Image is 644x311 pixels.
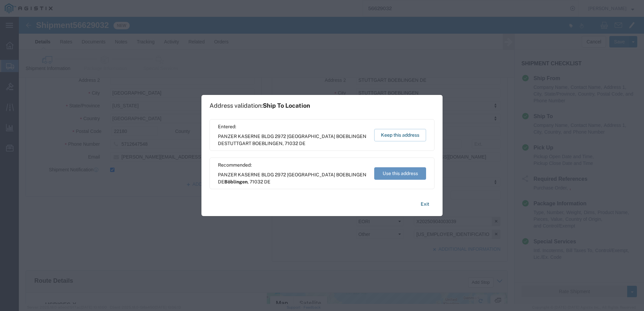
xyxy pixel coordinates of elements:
[250,179,263,184] span: 71032
[218,123,368,130] span: Entered:
[224,141,283,146] span: STUTTGART BOEBLINGEN
[218,171,368,185] span: PANZER KASERNE BLDG 2972 [GEOGRAPHIC_DATA] BOEBLINGEN DE ,
[374,167,426,180] button: Use this address
[299,141,305,146] span: DE
[224,179,248,184] span: Böblingen
[285,141,298,146] span: 71032
[374,129,426,141] button: Keep this address
[210,102,310,109] h1: Address validation:
[264,179,270,184] span: DE
[218,133,368,147] span: PANZER KASERNE BLDG 2972 [GEOGRAPHIC_DATA] BOEBLINGEN DE ,
[263,102,310,109] span: Ship To Location
[218,162,368,169] span: Recommended:
[415,198,434,210] button: Exit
